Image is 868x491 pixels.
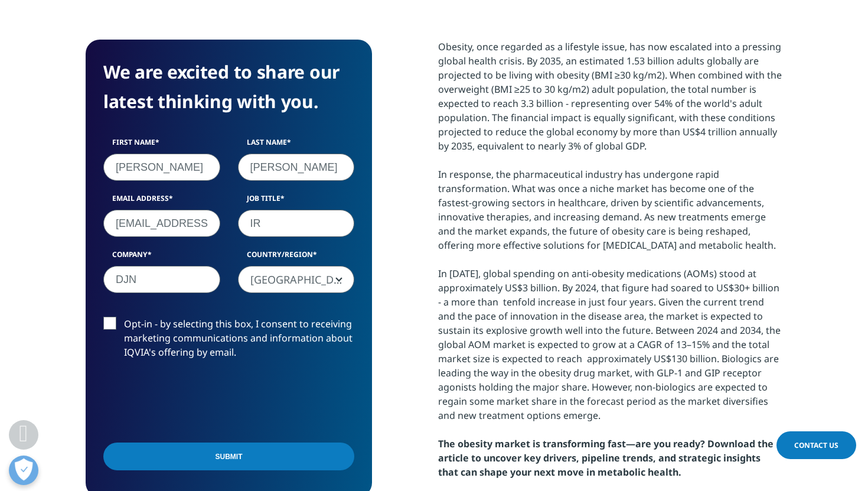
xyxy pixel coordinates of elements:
span: Contact Us [794,440,838,450]
span: Taiwan [239,266,354,294]
label: Last Name [238,137,355,154]
label: Company [103,249,220,266]
label: Opt-in - by selecting this box, I consent to receiving marketing communications and information a... [103,317,354,366]
strong: The obesity market is transforming fast—are you ready? Download the article to uncover key driver... [438,437,774,479]
div: Obesity, once regarded as a lifestyle issue, has now escalated into a pressing global health cris... [438,40,782,479]
a: Contact Us [776,431,856,459]
label: First Name [103,137,220,154]
label: Country/Region [238,249,355,266]
label: Job Title [238,193,355,210]
span: Taiwan [238,266,355,293]
h4: We are excited to share our latest thinking with you. [103,57,354,116]
label: Email Address [103,193,220,210]
iframe: reCAPTCHA [103,378,283,424]
input: Submit [103,443,354,470]
button: 打开偏好 [9,456,38,485]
